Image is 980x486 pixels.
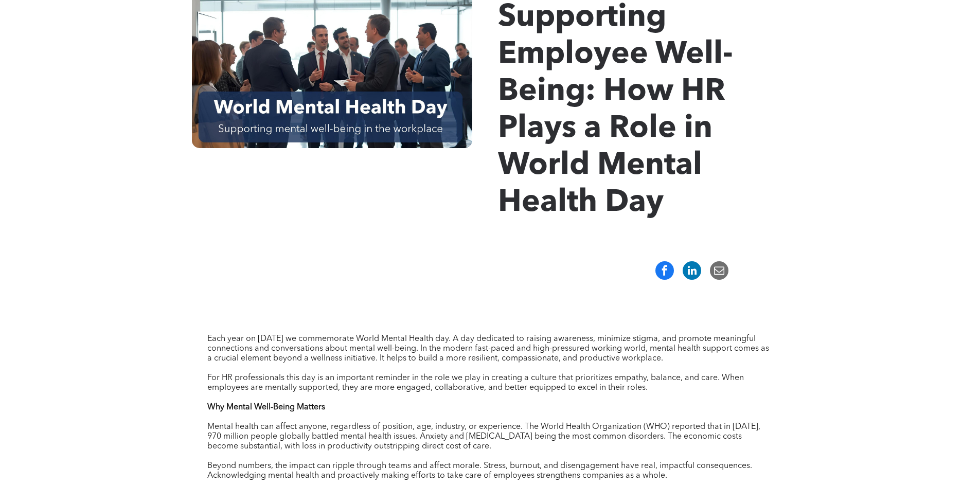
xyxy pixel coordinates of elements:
[498,3,733,219] span: Supporting Employee Well-Being: How HR Plays a Role in World Mental Health Day
[207,374,744,392] span: For HR professionals this day is an important reminder in the role we play in creating a culture ...
[207,335,769,363] span: Each year on [DATE] we commemorate World Mental Health day. A day dedicated to raising awareness,...
[207,423,760,451] span: Mental health can affect anyone, regardless of position, age, industry, or experience. The World ...
[207,462,752,480] span: Beyond numbers, the impact can ripple through teams and affect morale. Stress, burnout, and disen...
[207,403,325,411] strong: Why Mental Well-Being Matters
